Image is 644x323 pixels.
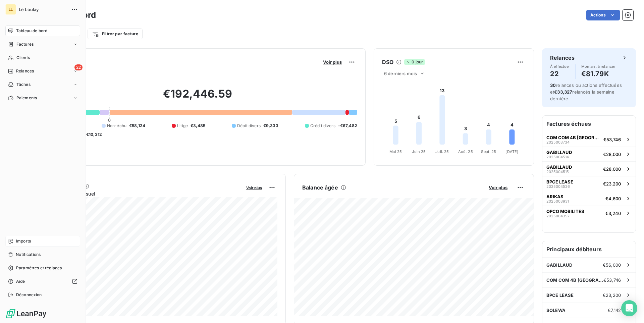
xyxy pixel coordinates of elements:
span: Voir plus [489,185,507,190]
span: €33,327 [554,89,572,95]
div: Open Intercom Messenger [621,300,637,316]
h6: Factures échues [542,116,636,132]
span: €58,124 [129,123,145,129]
span: Clients [16,55,30,61]
h6: DSO [382,58,393,66]
span: 2025003734 [546,140,570,144]
span: 0 [108,117,111,123]
button: ARIKAS2025003931€4,600 [542,191,636,206]
span: Notifications [16,252,41,258]
span: Tableau de bord [16,28,47,34]
span: Débit divers [237,123,261,129]
tspan: Mai 25 [389,149,402,154]
span: GABILLAUD [546,150,572,155]
span: OPCO MOBILITES [546,209,584,214]
span: Litige [177,123,188,129]
tspan: Août 25 [458,149,473,154]
button: GABILLAUD2025004515€28,000 [542,161,636,176]
span: €4,600 [605,196,621,201]
span: 0 jour [404,59,425,65]
button: COM COM 4B [GEOGRAPHIC_DATA]2025003734€53,746 [542,132,636,147]
span: Tâches [16,82,31,88]
button: Voir plus [321,59,344,65]
span: Non-échu [107,123,126,129]
span: -€67,482 [338,123,357,129]
span: €9,333 [263,123,278,129]
span: Factures [16,41,34,47]
span: GABILLAUD [546,262,572,268]
span: €53,746 [603,277,621,283]
span: BPCE LEASE [546,292,574,298]
img: Logo LeanPay [5,308,47,319]
span: À effectuer [550,64,570,68]
span: 22 [74,64,83,70]
button: GABILLAUD2025004514€28,000 [542,147,636,161]
span: ARIKAS [546,194,563,199]
h6: Relances [550,54,575,62]
a: Aide [5,276,80,287]
span: Voir plus [246,185,262,190]
span: 2025004514 [546,155,569,159]
h6: Principaux débiteurs [542,241,636,257]
span: 2025004397 [546,214,570,218]
span: -€10,312 [84,131,102,138]
tspan: Juil. 25 [435,149,449,154]
h4: €81.79K [581,68,615,79]
span: Montant à relancer [581,64,615,68]
tspan: Juin 25 [412,149,426,154]
span: Voir plus [323,59,342,65]
button: BPCE LEASE2025004526€23,200 [542,176,636,191]
span: 2025004515 [546,170,569,174]
span: Paramètres et réglages [16,265,62,271]
span: €23,200 [603,181,621,186]
button: Voir plus [487,184,509,191]
span: Chiffre d'affaires mensuel [38,190,241,197]
span: Le Loulay [19,7,67,12]
span: Aide [16,278,25,284]
span: Crédit divers [310,123,335,129]
span: €3,485 [191,123,205,129]
span: €56,000 [603,262,621,268]
span: GABILLAUD [546,164,572,170]
span: Relances [16,68,34,74]
tspan: Sept. 25 [481,149,496,154]
h2: €192,446.59 [38,87,357,107]
tspan: [DATE] [505,149,518,154]
span: Paiements [16,95,37,101]
div: LL [5,4,16,15]
span: €28,000 [603,166,621,172]
span: Imports [16,238,31,244]
span: €28,000 [603,152,621,157]
span: BPCE LEASE [546,179,573,184]
span: €7,142 [608,308,621,313]
span: COM COM 4B [GEOGRAPHIC_DATA] [546,135,601,140]
span: SOLEWA [546,308,566,313]
span: COM COM 4B [GEOGRAPHIC_DATA] [546,277,603,283]
span: €23,200 [603,292,621,298]
span: Déconnexion [16,292,42,298]
span: €53,746 [603,137,621,142]
button: OPCO MOBILITES2025004397€3,240 [542,206,636,220]
span: 2025004526 [546,184,570,189]
span: €3,240 [605,211,621,216]
button: Actions [586,10,620,20]
span: 6 derniers mois [384,71,417,76]
span: 2025003931 [546,199,569,203]
button: Voir plus [244,184,264,191]
h6: Balance âgée [302,183,338,192]
button: Filtrer par facture [88,29,143,39]
span: 30 [550,83,556,88]
h4: 22 [550,68,570,79]
span: relances ou actions effectuées et relancés la semaine dernière. [550,83,622,101]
